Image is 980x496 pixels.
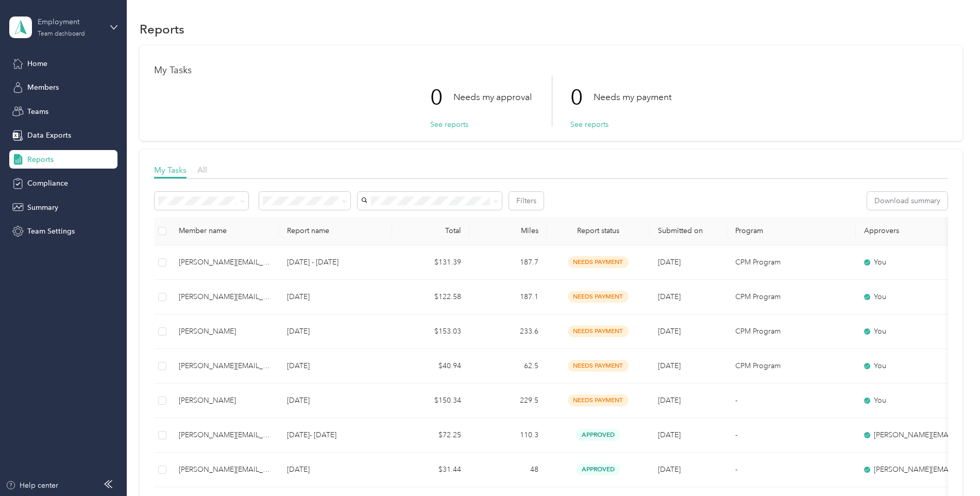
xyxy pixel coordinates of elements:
[179,464,271,475] div: [PERSON_NAME][EMAIL_ADDRESS][DOMAIN_NAME]
[392,384,469,418] td: $150.34
[287,464,384,475] p: [DATE]
[287,429,384,441] p: [DATE]- [DATE]
[735,360,848,372] p: CPM Program
[400,226,461,235] div: Total
[287,395,384,406] p: [DATE]
[576,429,620,441] span: approved
[469,245,547,280] td: 187.7
[27,154,54,165] span: Reports
[568,291,629,303] span: needs payment
[453,91,532,104] p: Needs my approval
[154,165,187,175] span: My Tasks
[469,453,547,487] td: 48
[197,165,207,175] span: All
[392,349,469,384] td: $40.94
[27,202,58,213] span: Summary
[179,360,271,372] div: [PERSON_NAME][EMAIL_ADDRESS][DOMAIN_NAME]
[735,257,848,268] p: CPM Program
[568,360,629,372] span: needs payment
[287,360,384,372] p: [DATE]
[287,257,384,268] p: [DATE] - [DATE]
[179,291,271,303] div: [PERSON_NAME][EMAIL_ADDRESS][DOMAIN_NAME]
[727,453,856,487] td: -
[727,245,856,280] td: CPM Program
[594,91,671,104] p: Needs my payment
[658,292,681,301] span: [DATE]
[469,418,547,453] td: 110.3
[279,217,392,245] th: Report name
[6,480,58,491] button: Help center
[856,217,959,245] th: Approvers
[392,453,469,487] td: $31.44
[179,395,271,406] div: [PERSON_NAME]
[727,315,856,349] td: CPM Program
[478,226,538,235] div: Miles
[179,429,271,441] div: [PERSON_NAME][EMAIL_ADDRESS][DOMAIN_NAME]
[179,226,271,235] div: Member name
[430,76,453,119] p: 0
[658,465,681,474] span: [DATE]
[867,192,948,210] button: Download summary
[392,245,469,280] td: $131.39
[864,464,951,475] div: [PERSON_NAME][EMAIL_ADDRESS][DOMAIN_NAME]
[658,431,681,439] span: [DATE]
[287,326,384,337] p: [DATE]
[864,257,951,268] div: You
[568,394,629,406] span: needs payment
[140,24,184,35] h1: Reports
[735,291,848,303] p: CPM Program
[658,258,681,267] span: [DATE]
[27,82,59,93] span: Members
[864,429,951,441] div: [PERSON_NAME][EMAIL_ADDRESS][DOMAIN_NAME]
[576,464,620,475] span: approved
[27,130,71,141] span: Data Exports
[27,178,68,189] span: Compliance
[469,280,547,315] td: 187.1
[727,217,856,245] th: Program
[864,291,951,303] div: You
[727,418,856,453] td: -
[735,326,848,337] p: CPM Program
[392,315,469,349] td: $153.03
[179,257,271,268] div: [PERSON_NAME][EMAIL_ADDRESS][DOMAIN_NAME]
[469,349,547,384] td: 62.5
[27,58,47,69] span: Home
[469,315,547,349] td: 233.6
[864,360,951,372] div: You
[922,438,980,496] iframe: Everlance-gr Chat Button Frame
[658,327,681,336] span: [DATE]
[555,226,641,235] span: Report status
[864,326,951,337] div: You
[27,226,75,237] span: Team Settings
[38,31,85,37] div: Team dashboard
[171,217,279,245] th: Member name
[509,192,544,210] button: Filters
[727,280,856,315] td: CPM Program
[27,106,48,117] span: Teams
[864,395,951,406] div: You
[392,418,469,453] td: $72.25
[568,325,629,337] span: needs payment
[469,384,547,418] td: 229.5
[727,349,856,384] td: CPM Program
[392,280,469,315] td: $122.58
[650,217,727,245] th: Submitted on
[727,384,856,418] td: -
[570,76,594,119] p: 0
[658,361,681,370] span: [DATE]
[179,326,271,337] div: [PERSON_NAME]
[568,256,629,268] span: needs payment
[38,16,102,27] div: Employment
[570,119,609,130] button: See reports
[154,65,948,76] h1: My Tasks
[430,119,468,130] button: See reports
[287,291,384,303] p: [DATE]
[658,396,681,405] span: [DATE]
